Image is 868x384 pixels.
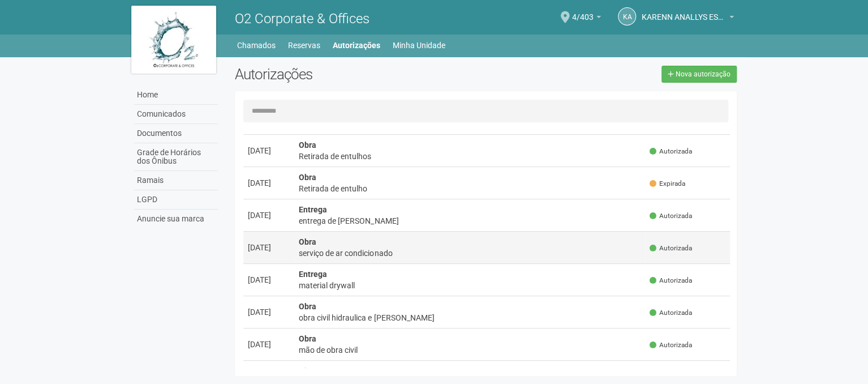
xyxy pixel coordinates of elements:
a: Documentos [134,124,218,143]
span: O2 Corporate & Offices [235,11,369,27]
a: Home [134,86,218,105]
div: Retirada de entulho [299,183,641,194]
span: Expirada [650,179,685,189]
strong: Obra [299,334,316,343]
span: Nova autorização [676,70,731,78]
a: Autorizações [333,37,380,53]
strong: Obra [299,366,316,376]
strong: Entrega [299,205,327,214]
div: mão de obra civil [299,344,641,356]
div: [DATE] [248,306,290,318]
a: KA [618,7,636,25]
span: 4/403 [572,2,594,22]
a: Reservas [288,37,320,53]
div: serviço de ar condicionado [299,248,641,259]
a: Chamados [237,37,276,53]
strong: Obra [299,140,316,150]
div: entrega de [PERSON_NAME] [299,215,641,227]
div: [DATE] [248,177,290,189]
span: Autorizada [650,276,692,285]
strong: Obra [299,302,316,311]
a: Grade de Horários dos Ônibus [134,143,218,171]
h2: Autorizações [235,66,477,83]
strong: Obra [299,173,316,182]
span: Autorizada [650,308,692,318]
div: material drywall [299,280,641,291]
a: Nova autorização [661,66,737,83]
div: [DATE] [248,210,290,221]
a: Comunicados [134,105,218,124]
span: Autorizada [650,340,692,350]
strong: Entrega [299,270,327,279]
div: Retirada de entulhos [299,151,641,162]
span: Autorizada [650,211,692,221]
div: [DATE] [248,274,290,285]
a: Ramais [134,171,218,190]
span: KARENN ANALLYS ESTELLA [642,2,727,22]
div: obra civil hidraulica e [PERSON_NAME] [299,312,641,323]
strong: Obra [299,237,316,246]
span: Autorizada [650,244,692,253]
img: logo.jpg [131,6,216,74]
a: LGPD [134,190,218,210]
span: Autorizada [650,147,692,156]
a: 4/403 [572,14,601,23]
div: [DATE] [248,339,290,350]
a: Anuncie sua marca [134,210,218,228]
div: [DATE] [248,242,290,253]
div: [DATE] [248,145,290,156]
a: Minha Unidade [393,37,445,53]
a: KARENN ANALLYS ESTELLA [642,14,734,23]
